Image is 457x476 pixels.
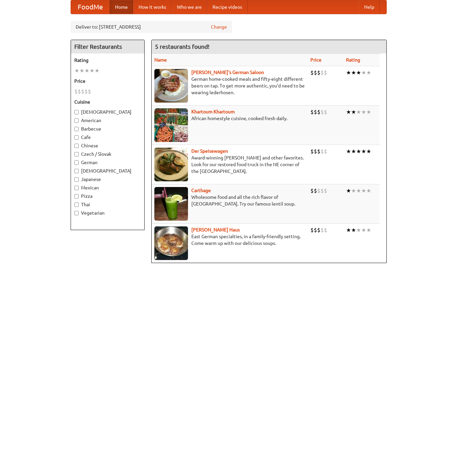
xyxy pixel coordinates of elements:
[74,186,79,190] input: Mexican
[314,226,317,234] li: $
[154,57,167,63] a: Name
[74,78,141,84] h5: Price
[361,226,366,234] li: ★
[74,142,141,149] label: Chinese
[356,108,361,116] li: ★
[84,67,89,74] li: ★
[366,69,371,76] li: ★
[154,154,305,175] p: Award-winning [PERSON_NAME] and other favorites. Look for our restored food truck in the NE corne...
[346,187,351,194] li: ★
[154,115,305,122] p: African homestyle cuisine, cooked fresh daily.
[74,168,141,174] label: [DEMOGRAPHIC_DATA]
[366,187,371,194] li: ★
[324,187,327,194] li: $
[74,99,141,105] h5: Cuisine
[154,69,188,103] img: esthers.jpg
[74,169,79,173] input: [DEMOGRAPHIC_DATA]
[207,0,247,14] a: Recipe videos
[317,69,320,76] li: $
[71,40,144,53] h4: Filter Restaurants
[314,69,317,76] li: $
[314,108,317,116] li: $
[346,69,351,76] li: ★
[154,76,305,96] p: German home-cooked meals and fifty-eight different beers on tap. To get more authentic, you'd nee...
[74,203,79,207] input: Thai
[317,148,320,155] li: $
[320,69,324,76] li: $
[74,127,79,131] input: Barbecue
[310,148,314,155] li: $
[74,152,79,156] input: Czech / Slovak
[191,109,235,114] a: Khartoum Khartoum
[191,70,264,75] a: [PERSON_NAME]'s German Saloon
[154,233,305,247] p: East German specialties, in a family-friendly setting. Come warm up with our delicious soups.
[74,135,79,140] input: Cafe
[324,226,327,234] li: $
[84,88,88,95] li: $
[74,117,141,124] label: American
[324,148,327,155] li: $
[366,148,371,155] li: ★
[310,108,314,116] li: $
[346,108,351,116] li: ★
[351,108,356,116] li: ★
[71,21,232,33] div: Deliver to: [STREET_ADDRESS]
[79,67,84,74] li: ★
[211,24,227,30] a: Change
[324,69,327,76] li: $
[361,187,366,194] li: ★
[74,88,78,95] li: $
[310,69,314,76] li: $
[154,194,305,207] p: Wholesome food and all the rich flavor of [GEOGRAPHIC_DATA]. Try our famous lentil soup.
[191,148,228,154] b: Der Speisewagen
[310,226,314,234] li: $
[89,67,94,74] li: ★
[356,187,361,194] li: ★
[74,57,141,64] h5: Rating
[81,88,84,95] li: $
[310,57,321,63] a: Price
[74,110,79,114] input: [DEMOGRAPHIC_DATA]
[324,108,327,116] li: $
[154,108,188,142] img: khartoum.jpg
[74,210,141,216] label: Vegetarian
[154,187,188,221] img: carthage.jpg
[361,108,366,116] li: ★
[74,211,79,215] input: Vegetarian
[191,227,240,232] a: [PERSON_NAME] Haus
[74,144,79,148] input: Chinese
[78,88,81,95] li: $
[74,109,141,115] label: [DEMOGRAPHIC_DATA]
[346,226,351,234] li: ★
[74,134,141,141] label: Cafe
[154,226,188,260] img: kohlhaus.jpg
[110,0,133,14] a: Home
[74,176,141,183] label: Japanese
[320,108,324,116] li: $
[320,187,324,194] li: $
[346,57,360,63] a: Rating
[133,0,172,14] a: How it works
[71,0,110,14] a: FoodMe
[351,148,356,155] li: ★
[346,148,351,155] li: ★
[351,69,356,76] li: ★
[351,226,356,234] li: ★
[320,148,324,155] li: $
[74,159,141,166] label: German
[317,187,320,194] li: $
[172,0,207,14] a: Who we are
[361,148,366,155] li: ★
[356,148,361,155] li: ★
[317,108,320,116] li: $
[155,43,210,50] ng-pluralize: 5 restaurants found!
[191,188,211,193] a: Carthage
[74,193,141,199] label: Pizza
[361,69,366,76] li: ★
[351,187,356,194] li: ★
[356,226,361,234] li: ★
[94,67,100,74] li: ★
